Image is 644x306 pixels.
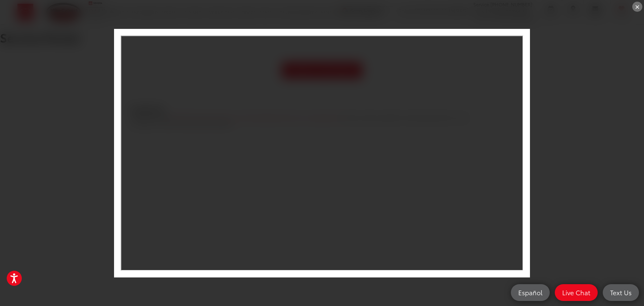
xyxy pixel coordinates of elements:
a: Español [511,284,550,301]
div: × [632,2,642,12]
a: Text Us [603,284,639,301]
span: Español [515,288,546,297]
a: Live Chat [555,284,598,301]
span: Text Us [607,288,635,297]
span: Live Chat [559,288,594,297]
